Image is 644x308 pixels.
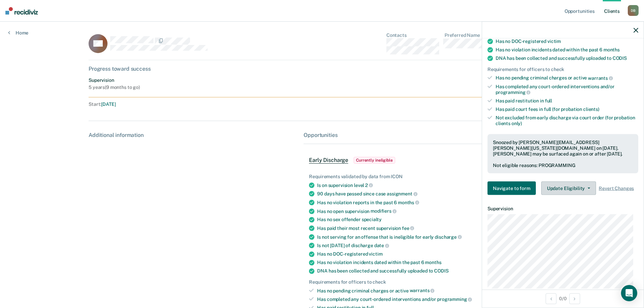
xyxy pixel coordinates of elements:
[317,182,550,188] div: Is on supervision level
[325,101,555,107] div: End :
[425,260,441,265] span: months
[437,297,472,302] span: programming
[493,140,633,157] div: Snoozed by [PERSON_NAME][EMAIL_ADDRESS][PERSON_NAME][US_STATE][DOMAIN_NAME] on [DATE]. [PERSON_NA...
[496,55,638,61] div: DNA has been collected and successfully uploaded to
[487,182,539,195] a: Navigate to form link
[547,39,561,44] span: victim
[487,182,536,195] button: Navigate to form
[496,39,638,44] div: Has no DOC-registered
[317,242,550,248] div: Is not [DATE] of discharge
[496,106,638,112] div: Has paid court fees in full (for probation
[487,67,638,72] div: Requirements for officers to check
[89,77,140,83] div: Supervision
[317,225,550,231] div: Has paid their most recent supervision
[546,293,556,304] button: Previous Opportunity
[309,174,550,180] div: Requirements validated by data from ICON
[317,199,550,206] div: Has no violation reports in the past 6
[599,185,634,191] span: Revert Changes
[362,217,382,222] span: specialty
[317,296,550,302] div: Has completed any court-ordered interventions and/or
[482,289,644,307] div: 0 / 0
[402,226,414,231] span: fee
[493,162,633,168] div: Not eligible reasons: PROGRAMMING
[434,268,448,274] span: CODIS
[371,208,397,214] span: modifiers
[621,285,637,301] div: Open Intercom Messenger
[101,101,116,107] span: [DATE]
[398,200,419,205] span: months
[317,251,550,257] div: Has no DOC-registered
[317,268,550,274] div: DNA has been collected and successfully uploaded to
[496,90,530,95] span: programming
[5,7,38,15] img: Recidiviz
[317,234,550,240] div: Is not serving for an offense that is ineligible for early
[496,47,638,53] div: Has no violation incidents dated within the past 6
[511,120,522,126] span: only)
[445,32,497,38] dt: Preferred Name
[89,85,140,90] div: 5 years ( 9 months to go )
[628,5,639,16] div: D B
[374,243,389,248] span: date
[386,32,439,38] dt: Contacts
[410,288,435,293] span: warrants
[496,98,638,104] div: Has paid restitution in
[309,157,348,164] span: Early Discharge
[496,75,638,81] div: Has no pending criminal charges or active
[317,260,550,265] div: Has no violation incidents dated within the past 6
[354,157,395,164] span: Currently ineligible
[89,101,322,107] div: Start :
[588,75,613,81] span: warrants
[545,98,552,103] span: full
[8,30,28,36] a: Home
[304,132,555,138] div: Opportunities
[317,217,550,222] div: Has no sex offender
[541,182,596,195] button: Update Eligibility
[309,279,550,285] div: Requirements for officers to check
[317,288,550,294] div: Has no pending criminal charges or active
[613,55,627,61] span: CODIS
[496,84,638,95] div: Has completed any court-ordered interventions and/or
[435,234,462,240] span: discharge
[369,251,382,257] span: victim
[487,206,638,212] dt: Supervision
[387,191,417,196] span: assignment
[496,115,638,126] div: Not excluded from early discharge via court order (for probation clients
[317,208,550,214] div: Has no open supervision
[603,47,620,52] span: months
[583,106,599,112] span: clients)
[569,293,580,304] button: Next Opportunity
[365,183,373,188] span: 2
[317,191,550,197] div: 90 days have passed since case
[89,132,298,138] div: Additional information
[89,66,555,72] div: Progress toward success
